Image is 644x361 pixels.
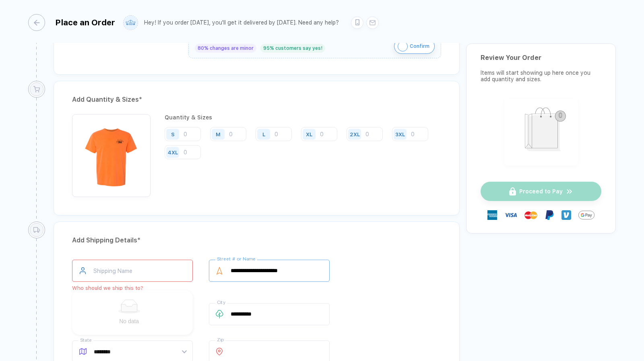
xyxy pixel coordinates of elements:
[410,40,429,53] span: Confirm
[76,118,147,189] img: 82fa7bf7-4b2a-48d1-b2a4-edb639904ecd_nt_front_1750952850972.jpg
[216,131,221,137] div: M
[487,210,497,220] img: express
[168,149,178,155] div: 4XL
[481,70,601,82] div: Items will start showing up here once you add quantity and sizes.
[504,209,517,222] img: visa
[524,209,537,222] img: master-card
[561,210,571,220] img: Venmo
[481,54,601,62] div: Review Your Order
[165,114,441,121] div: Quantity & Sizes
[260,44,325,53] div: 95% customers say yes!
[545,210,554,220] img: Paypal
[508,102,574,160] img: shopping_bag.png
[262,131,265,137] div: L
[398,41,408,51] img: icon
[395,131,405,137] div: 3XL
[55,18,115,27] div: Place an Order
[72,93,441,106] div: Add Quantity & Sizes
[83,317,175,326] div: No data
[171,131,175,137] div: S
[72,285,193,291] div: Who should we ship this to?
[394,39,435,54] button: iconConfirm
[578,207,594,223] img: GPay
[195,44,256,53] div: 80% changes are minor
[350,131,360,137] div: 2XL
[72,234,441,247] div: Add Shipping Details
[144,19,339,26] div: Hey! If you order [DATE], you'll get it delivered by [DATE]. Need any help?
[306,131,312,137] div: XL
[124,16,138,30] img: user profile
